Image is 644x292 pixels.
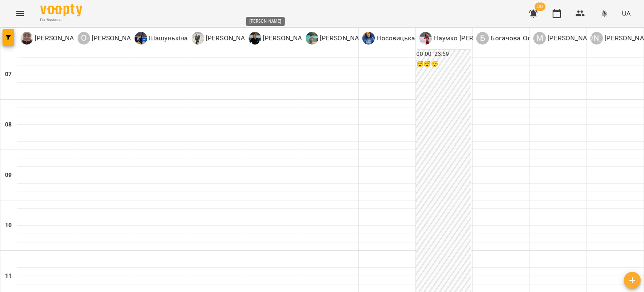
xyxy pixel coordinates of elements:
[5,171,12,180] h6: 09
[192,32,257,45] div: Бабін Микола
[533,32,546,45] div: М
[147,33,208,43] p: Шашунькіна Софія
[362,32,375,45] img: Н
[204,33,257,43] p: [PERSON_NAME]
[416,60,471,69] h6: 😴😴😴
[192,32,204,45] img: Б
[362,32,436,45] div: Носовицька Марія
[21,32,86,45] a: Ч [PERSON_NAME]
[489,33,542,43] p: Богачова Олена
[5,271,12,281] h6: 11
[590,32,603,45] div: [PERSON_NAME]
[306,32,371,45] a: П [PERSON_NAME]
[10,3,30,24] button: Menu
[432,33,510,43] p: Наумко [PERSON_NAME]
[5,70,12,79] h6: 07
[533,32,598,45] a: М [PERSON_NAME]
[21,32,33,45] img: Ч
[78,32,143,45] div: Оксана Володимирівна
[546,33,598,43] p: [PERSON_NAME]
[362,32,436,45] a: Н Носовицька Марія
[135,32,208,45] div: Шашунькіна Софія
[419,32,432,45] img: Н
[416,50,471,59] h6: 00:00 - 23:59
[5,120,12,129] h6: 08
[306,32,371,45] div: Павлова Алла
[40,17,82,23] span: For Business
[598,8,610,19] img: 8c829e5ebed639b137191ac75f1a07db.png
[618,5,634,21] button: UA
[5,221,12,230] h6: 10
[78,32,90,45] div: О
[33,33,86,43] p: [PERSON_NAME]
[419,32,510,45] div: Наумко Софія
[21,32,86,45] div: Чайкіна Юлія
[476,32,542,45] div: Богачова Олена
[306,32,318,45] img: П
[40,4,82,16] img: Voopty Logo
[78,32,143,45] a: О [PERSON_NAME]
[375,33,436,43] p: Носовицька Марія
[476,32,542,45] a: Б Богачова Олена
[533,32,598,45] div: Марина
[476,32,489,45] div: Б
[192,32,257,45] a: Б [PERSON_NAME]
[135,32,147,45] img: Ш
[135,32,208,45] a: Ш Шашунькіна Софія
[90,33,143,43] p: [PERSON_NAME]
[318,33,371,43] p: [PERSON_NAME]
[622,9,631,18] span: UA
[249,32,261,45] img: Г
[261,33,314,43] p: [PERSON_NAME]
[249,32,314,45] a: Г [PERSON_NAME]
[535,3,545,11] span: 30
[419,32,510,45] a: Н Наумко [PERSON_NAME]
[624,272,641,289] button: Створити урок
